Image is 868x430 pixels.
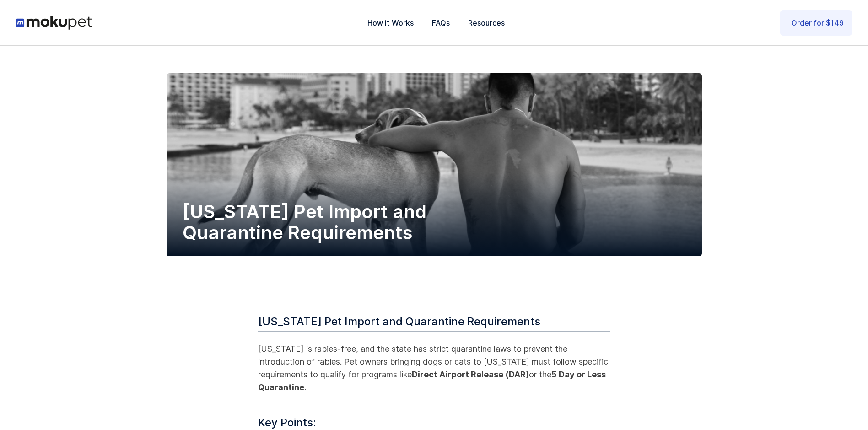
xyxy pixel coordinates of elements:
[258,343,610,394] p: [US_STATE] is rabies-free, and the state has strict quarantine laws to prevent the introduction o...
[780,10,852,36] a: Order for $149
[358,8,423,38] a: How it Works
[459,8,514,38] a: Resources
[258,315,610,332] h3: [US_STATE] Pet Import and Quarantine Requirements
[423,8,459,38] a: FAQs
[183,201,457,243] h1: [US_STATE] Pet Import and Quarantine Requirements
[791,17,844,29] div: Order for $149
[412,370,529,379] strong: Direct Airport Release (DAR)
